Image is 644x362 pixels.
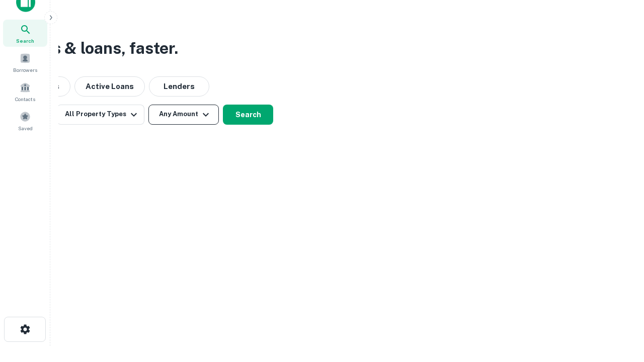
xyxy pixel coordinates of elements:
[223,105,273,125] button: Search
[594,282,644,330] iframe: Chat Widget
[57,105,144,125] button: All Property Types
[18,124,33,132] span: Saved
[3,20,47,47] a: Search
[16,37,34,45] span: Search
[149,76,209,97] button: Lenders
[3,49,47,76] a: Borrowers
[15,95,35,103] span: Contacts
[3,107,47,134] a: Saved
[148,105,219,125] button: Any Amount
[3,78,47,105] a: Contacts
[74,76,145,97] button: Active Loans
[13,66,37,74] span: Borrowers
